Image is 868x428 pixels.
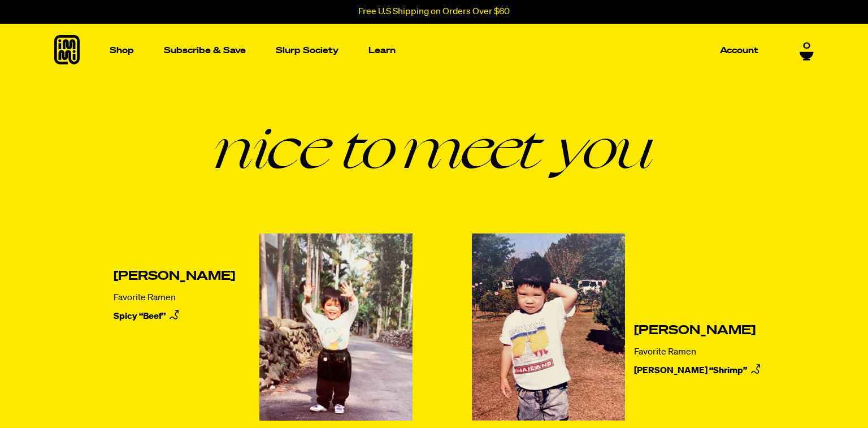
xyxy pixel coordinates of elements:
h2: [PERSON_NAME] [634,324,763,338]
a: 0 [800,41,814,60]
p: Slurp Society [276,46,338,55]
a: Shop [105,24,138,77]
span: 0 [803,41,810,51]
h1: nice to meet you [54,118,814,175]
p: Free U.S Shipping on Orders Over $60 [358,7,510,17]
p: Learn [368,46,396,55]
a: Slurp Society [271,42,343,59]
p: Shop [110,46,134,55]
a: Spicy “Beef” [114,308,235,325]
a: Subscribe & Save [159,42,250,59]
p: Favorite Ramen [114,292,235,304]
p: Favorite Ramen [634,347,763,358]
nav: Main navigation [105,24,763,77]
a: Learn [364,24,400,77]
p: Subscribe & Save [164,46,246,55]
a: [PERSON_NAME] “Shrimp” [634,362,763,379]
a: Account [715,42,763,59]
h2: [PERSON_NAME] [114,270,235,283]
p: Account [720,46,758,55]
